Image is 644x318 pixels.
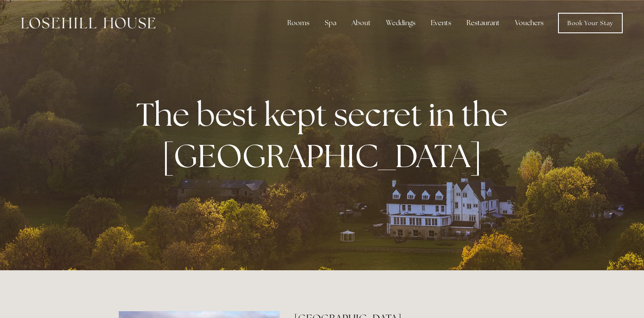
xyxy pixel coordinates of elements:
div: Restaurant [460,14,507,32]
div: Spa [318,14,343,32]
a: Vouchers [508,14,550,32]
div: Weddings [379,14,422,32]
a: Book Your Stay [558,13,623,33]
div: Events [424,14,458,32]
div: Rooms [280,14,316,32]
strong: The best kept secret in the [GEOGRAPHIC_DATA] [136,93,515,177]
div: About [345,14,378,32]
img: Losehill House [21,17,155,29]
